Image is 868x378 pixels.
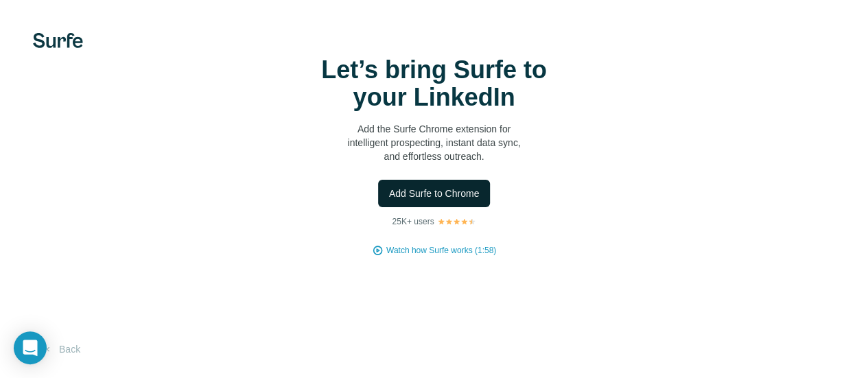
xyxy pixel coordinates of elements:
[14,331,47,364] div: Open Intercom Messenger
[389,187,480,200] span: Add Surfe to Chrome
[297,122,572,163] p: Add the Surfe Chrome extension for intelligent prospecting, instant data sync, and effortless out...
[297,56,572,111] h1: Let’s bring Surfe to your LinkedIn
[33,33,83,48] img: Surfe's logo
[392,215,434,228] p: 25K+ users
[437,217,476,226] img: Rating Stars
[386,244,496,257] button: Watch how Surfe works (1:58)
[33,337,90,362] button: Back
[378,180,491,207] button: Add Surfe to Chrome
